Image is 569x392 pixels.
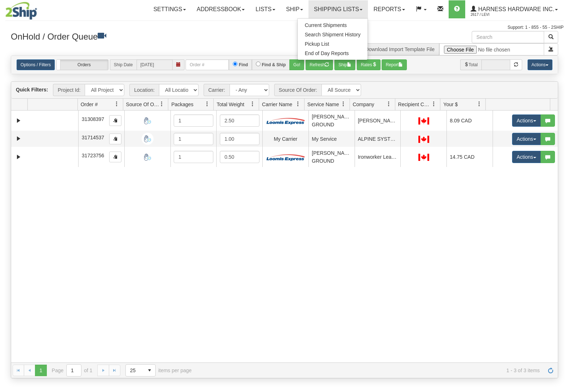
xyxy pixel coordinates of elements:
[306,59,333,70] button: Refresh
[262,101,292,108] span: Carrier Name
[130,367,139,374] span: 25
[111,98,123,110] a: Order # filter column settings
[446,111,493,131] td: 8.09 CAD
[418,154,429,161] img: CA
[298,49,368,58] a: End of Day Reports
[202,368,540,373] span: 1 - 3 of 3 items
[142,151,154,163] img: Manual
[82,116,104,122] span: 31308397
[308,111,355,131] td: [PERSON_NAME] GROUND
[191,0,250,18] a: Addressbook
[14,153,23,162] a: Expand
[353,101,374,108] span: Company
[109,115,121,126] button: Copy to clipboard
[126,101,159,108] span: Source Of Order
[471,11,525,18] span: 2617 / Levi
[156,98,168,110] a: Source Of Order filter column settings
[53,84,85,96] span: Project Id:
[545,365,556,376] a: Refresh
[109,134,121,144] button: Copy to clipboard
[355,147,401,167] td: Ironworker Leather
[357,59,380,70] button: Rates
[5,2,37,20] img: logo2617.jpg
[52,364,93,377] span: Page of 1
[473,98,485,110] a: Your $ filter column settings
[171,101,193,108] span: Packages
[35,365,46,376] span: Page 1
[305,22,347,28] span: Current Shipments
[266,117,306,125] img: Loomis Express
[398,101,431,108] span: Recipient Country
[472,31,544,43] input: Search
[289,59,304,70] button: Go!
[262,62,286,68] label: Find & Ship
[186,59,229,70] input: Order #
[298,21,368,30] a: Current Shipments
[16,86,48,93] label: Quick Filters:
[368,0,410,18] a: Reports
[383,98,395,110] a: Company filter column settings
[82,153,104,158] span: 31723756
[109,152,121,162] button: Copy to clipboard
[305,41,329,47] span: Pickup List
[334,59,355,70] button: Ship
[11,31,279,41] h3: OnHold / Order Queue
[298,30,368,39] a: Search Shipment History
[439,43,544,55] input: Import
[305,50,349,56] span: End of Day Reports
[305,32,361,37] span: Search Shipment History
[512,151,541,163] button: Actions
[443,101,458,108] span: Your $
[365,46,435,52] a: Download Import Template File
[5,24,564,31] div: Support: 1 - 855 - 55 - 2SHIP
[266,153,306,161] img: Loomis Express
[298,39,368,49] a: Pickup List
[142,115,154,127] img: Manual
[148,0,191,18] a: Settings
[552,159,568,233] iframe: chat widget
[528,59,552,70] button: Actions
[217,101,244,108] span: Total Weight
[465,0,563,18] a: Harness Hardware Inc. 2617 / Levi
[307,101,339,108] span: Service Name
[418,117,429,125] img: CA
[460,59,481,70] span: Total
[125,364,156,377] span: Page sizes drop down
[446,147,493,167] td: 14.75 CAD
[292,98,304,110] a: Carrier Name filter column settings
[544,31,558,43] button: Search
[250,0,280,18] a: Lists
[11,82,558,99] div: grid toolbar
[382,59,407,70] button: Report
[337,98,350,110] a: Service Name filter column settings
[428,98,440,110] a: Recipient Country filter column settings
[110,59,137,70] span: Ship Date
[308,0,368,18] a: Shipping lists
[355,111,401,131] td: [PERSON_NAME]
[512,133,541,145] button: Actions
[14,134,23,143] a: Expand
[201,98,213,110] a: Packages filter column settings
[355,131,401,147] td: ALPINE SYSTEMS CORP
[129,84,159,96] span: Location:
[476,6,554,12] span: Harness Hardware Inc.
[308,131,355,147] td: My Service
[82,135,104,140] span: 31714537
[266,135,306,143] div: My Carrier
[246,98,259,110] a: Total Weight filter column settings
[125,364,192,377] span: items per page
[142,133,154,145] img: Manual
[81,101,98,108] span: Order #
[512,114,541,127] button: Actions
[418,136,429,143] img: CA
[57,60,108,70] label: Orders
[308,147,355,167] td: [PERSON_NAME] GROUND
[14,116,23,125] a: Expand
[67,365,81,376] input: Page 1
[281,0,308,18] a: Ship
[274,84,322,96] span: Source Of Order:
[144,365,155,376] span: select
[17,59,55,70] a: Options / Filters
[204,84,230,96] span: Carrier:
[239,62,248,68] label: Find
